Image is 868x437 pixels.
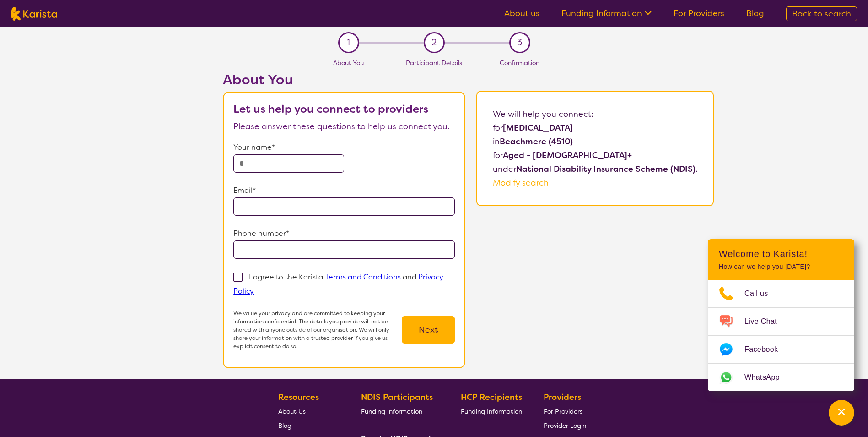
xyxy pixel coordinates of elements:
img: Karista logo [11,7,57,21]
b: HCP Recipients [461,392,522,403]
p: Email* [233,184,455,197]
span: Facebook [744,343,789,356]
b: National Disability Insurance Scheme (NDIS) [516,164,695,175]
span: WhatsApp [744,371,791,384]
ul: Choose channel [708,280,854,391]
span: Participant Details [406,59,462,67]
a: Blog [278,418,340,432]
span: 2 [431,36,437,49]
a: About us [504,8,539,19]
span: 1 [347,36,350,49]
button: Next [402,316,455,344]
a: Web link opens in a new tab. [708,364,854,391]
a: Blog [746,8,764,19]
div: Channel Menu [708,239,854,391]
b: Resources [278,392,319,403]
span: For Providers [544,407,582,415]
a: Funding Information [561,8,652,19]
button: Channel Menu [829,400,854,426]
a: Modify search [493,177,549,188]
span: Confirmation [500,59,539,67]
span: Funding Information [461,407,522,415]
a: Provider Login [544,418,586,432]
p: Phone number* [233,227,455,240]
span: Funding Information [361,407,422,415]
b: NDIS Participants [361,392,433,403]
span: Blog [278,421,291,430]
a: Terms and Conditions [325,272,401,282]
span: About Us [278,407,306,415]
span: Back to search [792,8,851,19]
b: Let us help you connect to providers [233,102,428,116]
p: Your name* [233,141,455,154]
h2: Welcome to Karista! [719,248,843,259]
b: Providers [544,392,581,403]
span: About You [333,59,364,67]
p: Please answer these questions to help us connect you. [233,120,455,133]
a: Back to search [786,6,857,21]
span: 3 [517,36,522,49]
p: in [493,135,697,148]
span: Provider Login [544,421,586,430]
b: Beachmere (4510) [500,136,573,147]
h2: About You [223,71,465,88]
a: About Us [278,404,340,418]
p: We will help you connect: [493,107,697,121]
p: We value your privacy and are committed to keeping your information confidential. The details you... [233,309,402,350]
p: under . [493,162,697,176]
p: How can we help you [DATE]? [719,263,843,271]
b: Aged - [DEMOGRAPHIC_DATA]+ [503,150,632,161]
b: [MEDICAL_DATA] [503,122,573,133]
p: for [493,121,697,135]
span: Call us [744,287,779,300]
a: For Providers [544,404,586,418]
a: For Providers [674,8,724,19]
a: Funding Information [461,404,522,418]
p: for [493,148,697,162]
a: Funding Information [361,404,440,418]
p: I agree to the Karista and [233,272,443,296]
span: Live Chat [744,315,788,328]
